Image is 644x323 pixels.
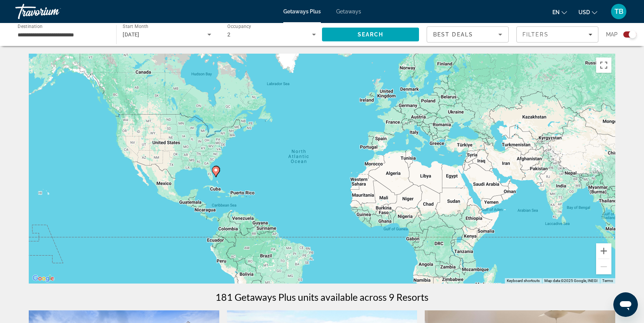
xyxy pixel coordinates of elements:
[358,31,384,38] span: Search
[322,28,419,41] button: Search
[31,274,56,284] a: Open this area in Google Maps (opens a new window)
[578,7,597,18] button: Change currency
[336,8,361,15] a: Getaways
[596,259,611,274] button: Zoom out
[123,24,148,29] span: Start Month
[15,2,92,21] a: Travorium
[507,278,540,284] button: Keyboard shortcuts
[552,9,560,15] span: en
[596,243,611,259] button: Zoom in
[613,292,638,317] iframe: Button to launch messaging window
[522,31,549,38] span: Filters
[227,31,230,38] span: 2
[433,30,502,39] mat-select: Sort by
[283,8,321,15] a: Getaways Plus
[596,57,611,73] button: Toggle fullscreen view
[578,9,590,15] span: USD
[614,8,623,15] span: TB
[552,7,567,18] button: Change language
[215,291,429,303] h1: 181 Getaways Plus units available across 9 Resorts
[123,31,140,38] span: [DATE]
[516,26,598,43] button: Filters
[609,3,629,20] button: User Menu
[602,279,613,283] a: Terms (opens in new tab)
[18,23,43,29] span: Destination
[433,31,473,38] span: Best Deals
[227,24,251,29] span: Occupancy
[31,274,56,284] img: Google
[18,30,106,39] input: Select destination
[544,279,598,283] span: Map data ©2025 Google, INEGI
[606,29,618,40] span: Map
